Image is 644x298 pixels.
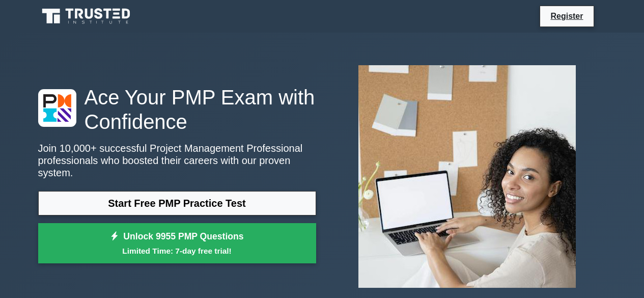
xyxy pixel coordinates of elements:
[38,85,316,134] h1: Ace Your PMP Exam with Confidence
[544,10,589,22] a: Register
[38,142,316,179] p: Join 10,000+ successful Project Management Professional professionals who boosted their careers w...
[51,245,303,257] small: Limited Time: 7-day free trial!
[38,191,316,215] a: Start Free PMP Practice Test
[38,223,316,264] a: Unlock 9955 PMP QuestionsLimited Time: 7-day free trial!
